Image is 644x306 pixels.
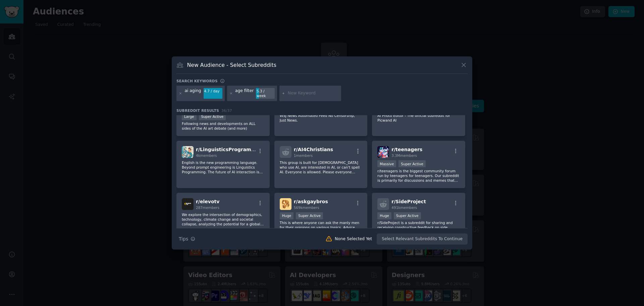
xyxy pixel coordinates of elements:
[288,90,339,96] input: New Keyword
[391,154,417,158] span: 3.3M members
[335,236,372,242] div: None Selected Yet
[294,154,313,158] span: 1 members
[182,121,264,131] p: Following news and developments on ALL sides of the AI art debate (and more)
[187,61,276,69] h3: New Audience - Select Subreddits
[221,108,232,113] span: 36 / 37
[182,198,194,210] img: elevotv
[377,160,396,167] div: Massive
[196,154,217,158] span: 4k members
[280,113,362,123] p: WSJ News Automated Feed No Censorship, Just News.
[391,147,422,152] span: r/ teenagers
[179,235,188,243] span: Tips
[204,88,222,94] div: 4.7 / day
[394,212,421,219] div: Super Active
[296,212,323,219] div: Super Active
[377,113,460,123] p: AI Photo Editor - The official subreddit for Picwand AI
[235,88,254,99] div: age filter
[256,88,275,99] div: 5.3 / week
[377,220,460,234] p: r/SideProject is a subreddit for sharing and receiving constructive feedback on side projects.
[391,199,426,204] span: r/ SideProject
[185,88,201,99] div: ai aging
[196,206,219,210] span: 287 members
[196,199,219,204] span: r/ elevotv
[182,160,264,174] p: English is the new programming language. Beyond prompt engineering is Linguistics Programming. Th...
[377,212,391,219] div: Huge
[294,147,333,152] span: r/ AI4Christians
[280,198,291,210] img: askgaybros
[377,169,460,183] p: r/teenagers is the biggest community forum run by teenagers for teenagers. Our subreddit is prima...
[294,199,328,204] span: r/ askgaybros
[182,113,197,120] div: Large
[398,160,426,167] div: Super Active
[199,113,226,120] div: Super Active
[377,146,389,158] img: teenagers
[196,147,260,152] span: r/ LinguisticsPrograming
[182,212,264,226] p: We explore the intersection of demographics, technology, climate change and societal collapse, an...
[182,146,194,158] img: LinguisticsPrograming
[176,233,198,245] button: Tips
[391,206,417,210] span: 491k members
[280,160,362,174] p: This group is built for [DEMOGRAPHIC_DATA] who use AI, are interested in AI, or can't spell AI. E...
[294,206,319,210] span: 569k members
[280,212,294,219] div: Huge
[176,79,218,83] h3: Search keywords
[280,220,362,234] p: This is where anyone can ask the manly men for their opinions on various topics. Advice. AskReddi...
[176,108,219,113] span: Subreddit Results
